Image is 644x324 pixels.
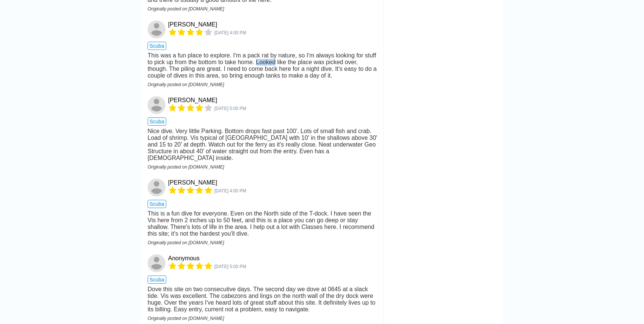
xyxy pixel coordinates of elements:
a: Anonymous [168,255,200,262]
a: [PERSON_NAME] [168,179,217,186]
a: [PERSON_NAME] [168,97,217,104]
div: Originally posted on [DOMAIN_NAME] [148,164,378,170]
div: Originally posted on [DOMAIN_NAME] [148,6,378,12]
span: 2440 [214,188,246,194]
a: Robert E. Helton [148,179,167,196]
img: Jim S [148,96,165,114]
div: Nice dive. Very little Parking. Bottom drops fast past 100'. Lots of small fish and crab. Load of... [148,128,378,161]
img: Steve Simms [148,21,165,38]
div: Originally posted on [DOMAIN_NAME] [148,82,378,87]
img: Robert E. Helton [148,179,165,196]
a: Anonymous [148,254,167,272]
span: 2480 [214,264,246,269]
div: Originally posted on [DOMAIN_NAME] [148,240,378,245]
div: This was a fun place to explore. I'm a pack rat by nature, so I'm always looking for stuff to pic... [148,52,378,79]
span: scuba [148,276,166,284]
a: Jim S [148,96,167,114]
div: Dove this site on two consecutive days. The second day we dove at 0645 at a slack tide. Vis was e... [148,286,378,313]
div: Originally posted on [DOMAIN_NAME] [148,316,378,321]
img: Anonymous [148,254,165,272]
a: Steve Simms [148,21,167,38]
a: [PERSON_NAME] [168,21,217,28]
span: scuba [148,117,166,126]
span: scuba [148,200,166,208]
span: 2650 [214,30,246,35]
span: scuba [148,42,166,50]
span: 2863 [214,106,246,111]
div: This is a fun dive for everyone. Even on the North side of the T-dock. I have seen the Vis here f... [148,210,378,237]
